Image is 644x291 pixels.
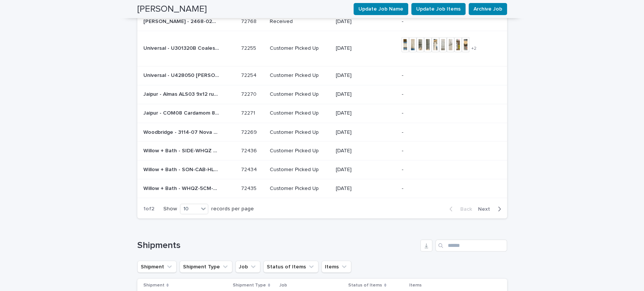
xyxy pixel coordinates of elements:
p: - [401,185,477,191]
p: Customer Picked Up [270,129,330,135]
button: Job [235,260,260,273]
input: Search [435,239,507,251]
tr: Woodbridge - 3114-07 Nova Sideboard | 72269Woodbridge - 3114-07 Nova Sideboard | 72269 7226972269... [137,123,507,141]
p: [DATE] [336,18,396,25]
tr: Universal - U428050 [PERSON_NAME] [PERSON_NAME] | 72254Universal - U428050 [PERSON_NAME] [PERSON_... [137,66,507,85]
p: [DATE] [336,72,396,79]
button: Back [443,205,475,212]
p: Status of Items [348,281,382,289]
p: Universal - U428050 Avaline Carmen Dresser | 72254 [143,71,220,79]
p: [DATE] [336,91,396,98]
p: Job [279,281,287,289]
p: 1 of 2 [137,199,160,218]
p: - [401,18,477,25]
span: Update Job Name [358,5,403,13]
button: Items [321,260,351,273]
p: [DATE] [336,110,396,116]
p: Customer Picked Up [270,72,330,79]
p: [DATE] [336,129,396,135]
p: 72434 [241,165,258,173]
tr: Jaipur - Almas ALS03 9x12 rug | 72270Jaipur - Almas ALS03 9x12 rug | 72270 7227072270 Customer Pi... [137,85,507,104]
p: 72768 [241,17,258,25]
p: - [401,91,477,98]
p: [DATE] [336,45,396,52]
p: records per page [211,205,254,212]
p: - [401,129,477,135]
p: Willow + Bath - WHQZ-5CM-NH-48S 48 in. W x 22 in. D White Quartz 5 CM Straight Edge | 72435 [143,184,220,191]
p: Customer Picked Up [270,45,330,52]
button: Update Job Name [354,3,408,15]
button: Next [475,205,507,212]
p: [DATE] [336,185,396,191]
tr: Willow + Bath - SIDE-WHQZ A 21 in Sidesplash White | 72436Willow + Bath - SIDE-WHQZ A 21 in Sides... [137,141,507,160]
button: Archive Job [469,3,507,15]
p: Customer Picked Up [270,166,330,173]
tr: Universal - U301320B Coalesce [PERSON_NAME] Bed [PERSON_NAME] | 72255Universal - U301320B Coalesc... [137,31,507,66]
p: Show [163,205,177,212]
h1: Shipments [137,240,417,251]
p: Willow + Bath - SON-CAB-HLN-47S 47 in. W x 22 in. D Sonoma Bathroom Single Sink Vanity in Hale | ... [143,165,220,173]
p: Shipment Type [233,281,266,289]
div: 10 [180,205,198,213]
p: Jaipur - COM08 Cardamom 8x10 rug | 72271 [143,109,220,116]
tr: Willow + Bath - WHQZ-5CM-NH-48S 48 in. W x 22 in. D White Quartz 5 CM Straight Edge | 72435Willow... [137,179,507,198]
h2: [PERSON_NAME] [137,4,207,15]
p: 72435 [241,184,258,191]
p: Bassett - 2468-0270Z Ventura Colors Nightstand | 72768 [143,17,220,25]
p: 72270 [241,90,258,98]
button: Status of Items [263,260,318,273]
p: Customer Picked Up [270,110,330,116]
span: Archive Job [473,5,502,13]
p: Willow + Bath - SIDE-WHQZ A 21 in Sidesplash White | 72436 [143,146,220,154]
span: Update Job Items [416,5,461,13]
p: - [401,110,477,116]
button: Shipment [137,260,177,273]
span: Next [478,206,495,211]
p: Woodbridge - 3114-07 Nova Sideboard | 72269 [143,127,220,135]
p: 72271 [241,109,257,116]
p: [DATE] [336,166,396,173]
p: 72255 [241,44,258,52]
p: 72436 [241,146,258,154]
p: Customer Picked Up [270,185,330,191]
tr: Jaipur - COM08 Cardamom 8x10 rug | 72271Jaipur - COM08 Cardamom 8x10 rug | 72271 7227172271 Custo... [137,104,507,123]
p: Jaipur - Almas ALS03 9x12 rug | 72270 [143,90,220,98]
p: - [401,72,477,79]
p: Shipment [143,281,164,289]
button: Shipment Type [180,260,232,273]
p: 72269 [241,127,258,135]
tr: [PERSON_NAME] - 2468-0270Z Ventura Colors Nightstand | 72768[PERSON_NAME] - 2468-0270Z Ventura Co... [137,12,507,31]
button: Update Job Items [411,3,466,15]
span: Back [456,206,472,211]
p: 72254 [241,71,258,79]
p: Customer Picked Up [270,147,330,154]
p: Received [270,18,330,25]
p: Universal - U301320B Coalesce Silva Bed King | 72255 [143,44,220,52]
p: Customer Picked Up [270,91,330,98]
p: [DATE] [336,147,396,154]
p: - [401,166,477,173]
tr: Willow + Bath - SON-CAB-HLN-47S 47 in. W x 22 in. D Sonoma Bathroom Single Sink Vanity in [GEOGRA... [137,160,507,179]
p: Items [409,281,421,289]
span: + 2 [471,46,476,51]
p: - [401,147,477,154]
